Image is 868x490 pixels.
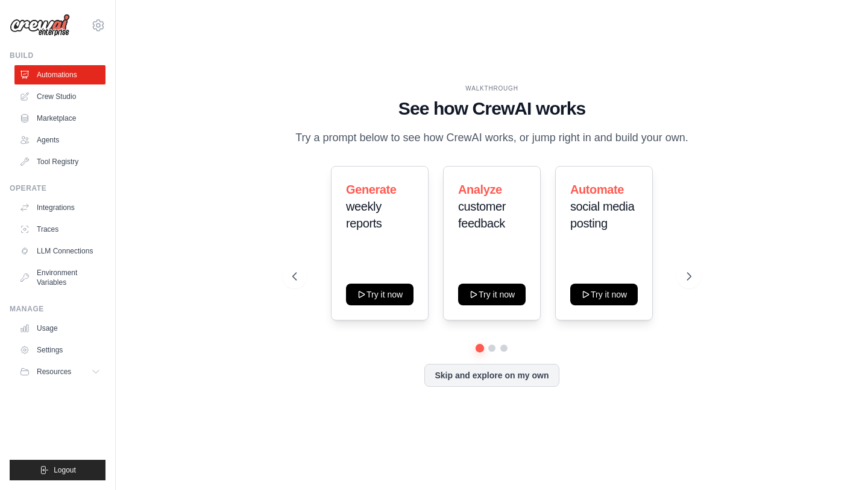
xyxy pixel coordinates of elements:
a: Automations [14,65,105,84]
a: Crew Studio [14,87,105,106]
a: Tool Registry [14,152,105,171]
div: Manage [10,304,105,314]
button: Try it now [346,284,414,305]
button: Try it now [570,284,638,305]
button: Try it now [458,284,526,305]
h1: See how CrewAI works [292,98,691,119]
span: Logout [54,465,76,475]
div: WALKTHROUGH [292,84,691,93]
span: Generate [346,183,397,196]
a: LLM Connections [14,241,105,261]
div: Operate [10,183,105,193]
div: Build [10,51,105,60]
a: Environment Variables [14,263,105,292]
button: Logout [10,460,105,480]
a: Integrations [14,198,105,217]
span: social media posting [570,200,634,230]
p: Try a prompt below to see how CrewAI works, or jump right in and build your own. [292,129,691,147]
span: Resources [37,367,71,377]
a: Traces [14,220,105,239]
a: Agents [14,130,105,150]
img: Logo [10,14,70,37]
a: Usage [14,319,105,338]
button: Resources [14,362,105,381]
button: Skip and explore on my own [424,364,559,387]
span: Analyze [458,183,502,196]
a: Marketplace [14,109,105,128]
a: Settings [14,340,105,360]
span: weekly reports [346,200,382,230]
span: customer feedback [458,200,506,230]
span: Automate [570,183,624,196]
